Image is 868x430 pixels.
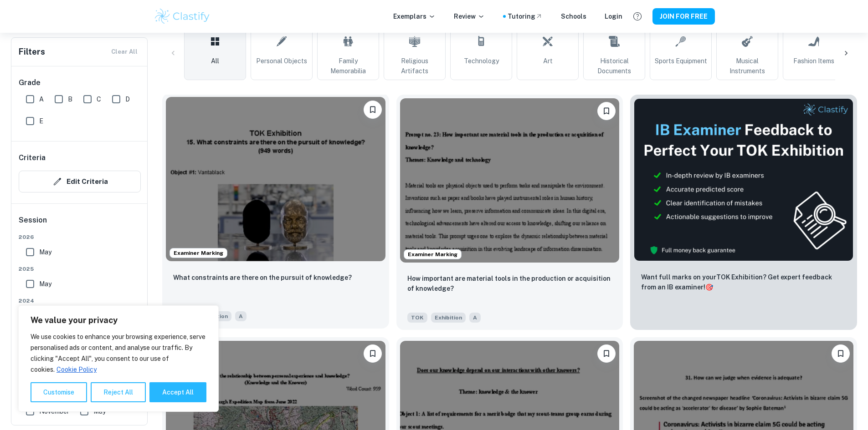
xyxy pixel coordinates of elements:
button: JOIN FOR FREE [652,8,715,25]
button: Please log in to bookmark exemplars [832,344,850,363]
span: Technology [464,56,499,66]
button: Customise [31,382,87,402]
p: We use cookies to enhance your browsing experience, serve personalised ads or content, and analys... [31,331,206,375]
img: Thumbnail [634,98,853,261]
span: TOK [407,313,427,323]
img: TOK Exhibition example thumbnail: How important are material tools in the [400,98,620,263]
h6: Criteria [19,152,46,163]
span: May [39,279,51,289]
span: Exhibition [431,313,466,323]
h6: Session [19,215,141,233]
a: Schools [561,11,586,21]
button: Edit Criteria [19,171,141,192]
span: Art [543,56,553,66]
a: Login [605,11,622,21]
img: TOK Exhibition example thumbnail: What constraints are there on the pursui [166,97,385,261]
h6: Filters [19,46,45,58]
p: What constraints are there on the pursuit of knowledge? [173,273,352,283]
span: E [39,116,43,126]
button: Please log in to bookmark exemplars [597,102,616,120]
a: ThumbnailWant full marks on yourTOK Exhibition? Get expert feedback from an IB examiner! [630,95,857,330]
span: Sports Equipment [655,56,707,66]
span: 🎯 [705,283,713,291]
span: Examiner Marking [170,249,227,257]
p: How important are material tools in the production or acquisition of knowledge? [407,273,612,293]
span: A [469,313,481,323]
span: Religious Artifacts [388,56,442,76]
h6: Grade [19,77,141,88]
p: Want full marks on your TOK Exhibition ? Get expert feedback from an IB examiner! [641,272,846,292]
button: Help and Feedback [630,9,645,24]
a: Examiner MarkingPlease log in to bookmark exemplarsWhat constraints are there on the pursuit of k... [162,95,389,330]
p: Exemplars [393,11,436,21]
span: 2026 [19,233,141,241]
span: A [235,311,247,321]
a: Cookie Policy [56,365,97,374]
button: Please log in to bookmark exemplars [364,101,382,119]
p: Review [454,11,485,21]
span: 2025 [19,265,141,273]
span: Historical Documents [587,56,641,76]
p: We value your privacy [31,315,206,326]
span: D [125,94,130,104]
span: A [39,94,44,104]
span: All [211,56,219,66]
span: Examiner Marking [404,250,461,258]
span: B [68,94,72,104]
span: Personal Objects [256,56,307,66]
span: Family Memorabilia [321,56,375,76]
span: 2024 [19,297,141,305]
span: Musical Instruments [720,56,774,76]
div: We value your privacy [18,305,219,412]
span: Fashion Items [793,56,834,66]
button: Please log in to bookmark exemplars [597,344,616,363]
span: C [97,94,101,104]
a: Examiner MarkingPlease log in to bookmark exemplarsHow important are material tools in the produc... [396,95,623,330]
button: Reject All [91,382,146,402]
button: Please log in to bookmark exemplars [364,344,382,363]
button: Accept All [149,382,206,402]
img: Clastify logo [154,7,211,25]
a: Tutoring [508,11,543,21]
span: May [39,247,51,257]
